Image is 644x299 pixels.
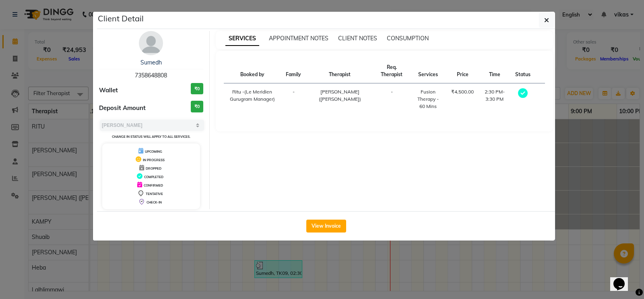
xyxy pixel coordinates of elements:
a: Sumedh [140,59,162,66]
h3: ₹0 [191,83,203,95]
td: Ritu -(Le Meridien Gurugram Manager) [224,83,281,115]
span: CONSUMPTION [387,35,429,42]
th: Services [410,59,447,83]
small: Change in status will apply to all services. [112,135,190,139]
td: - [281,83,306,115]
th: Time [479,59,510,83]
span: Wallet [99,86,118,95]
span: SERVICES [225,31,259,46]
span: CLIENT NOTES [338,35,377,42]
span: [PERSON_NAME] ([PERSON_NAME]) [319,89,361,102]
span: DROPPED [146,166,161,170]
span: 7358648808 [135,72,167,79]
td: - [374,83,410,115]
span: CONFIRMED [144,183,163,187]
h3: ₹0 [191,101,203,112]
button: View Invoice [306,220,346,233]
span: CHECK-IN [147,200,162,204]
th: Booked by [224,59,281,83]
div: ₹4,500.00 [451,88,474,96]
iframe: chat widget [610,267,636,291]
span: UPCOMING [145,149,162,154]
img: avatar [139,31,163,55]
th: Status [510,59,535,83]
span: TENTATIVE [146,192,163,196]
span: IN PROGRESS [143,158,165,162]
span: COMPLETED [144,175,163,179]
span: APPOINTMENT NOTES [269,35,328,42]
th: Family [281,59,306,83]
span: Deposit Amount [99,104,146,113]
div: Fusion Therapy - 60 Mins [415,88,442,110]
th: Therapist [306,59,374,83]
h5: Client Detail [98,12,144,25]
td: 2:30 PM-3:30 PM [479,83,510,115]
th: Req. Therapist [374,59,410,83]
th: Price [446,59,479,83]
